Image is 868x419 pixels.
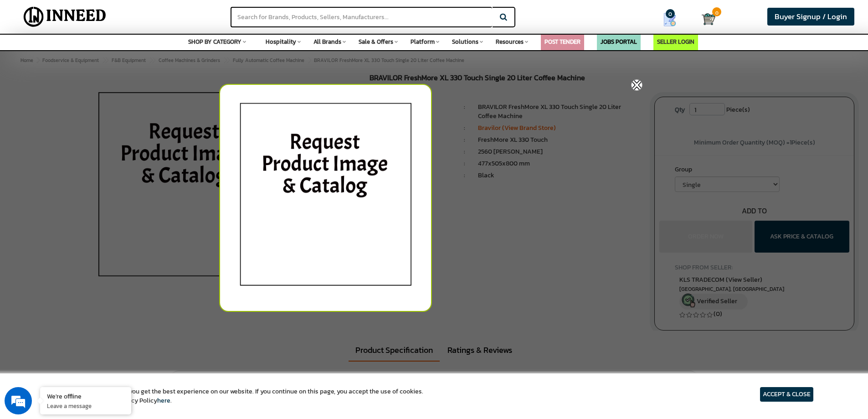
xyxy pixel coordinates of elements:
img: salesiqlogo_leal7QplfZFryJ6FIlVepeu7OftD7mt8q6exU6-34PB8prfIgodN67KcxXM9Y7JQ_.png [63,239,69,245]
div: Leave a message [47,51,153,63]
img: Cart [702,12,715,26]
span: All Brands [313,37,341,46]
a: Cart 0 [702,9,710,29]
span: Buyer Signup / Login [775,11,847,22]
a: here [157,396,170,405]
input: Search for Brands, Products, Sellers, Manufacturers... [231,7,492,27]
span: Resources [496,37,524,46]
span: SHOP BY CATEGORY [188,37,241,46]
p: Leave a message [47,402,124,410]
img: logo_Zg8I0qSkbAqR2WFHt3p6CTuqpyXMFPubPcD2OT02zFN43Cy9FUNNG3NEPhM_Q1qe_.png [15,55,38,60]
div: Minimize live chat window [149,5,171,26]
textarea: Type your message and click 'Submit' [5,249,174,281]
img: Inneed.Market [16,5,114,28]
a: POST TENDER [544,37,580,46]
img: 57128-thickbox_default.jpg [217,78,651,397]
span: Sale & Offers [359,37,393,46]
em: Submit [134,281,165,293]
img: inneed-image-na.png [219,84,432,312]
em: Driven by SalesIQ [72,239,116,245]
span: Platform [411,37,435,46]
a: Buyer Signup / Login [767,8,854,26]
div: We're offline [47,392,124,400]
img: Show My Quotes [663,13,677,26]
article: ACCEPT & CLOSE [760,387,813,402]
article: We use cookies to ensure you get the best experience on our website. If you continue on this page... [55,387,423,405]
span: We are offline. Please leave us a message. [19,115,159,207]
span: 0 [712,7,721,16]
span: Hospitality [266,37,296,46]
a: SELLER LOGIN [657,37,694,46]
img: inneed-close-icon.png [631,79,642,91]
span: Solutions [452,37,478,46]
span: 0 [666,9,675,18]
a: my Quotes 0 [645,9,702,30]
a: JOBS PORTAL [601,37,637,46]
